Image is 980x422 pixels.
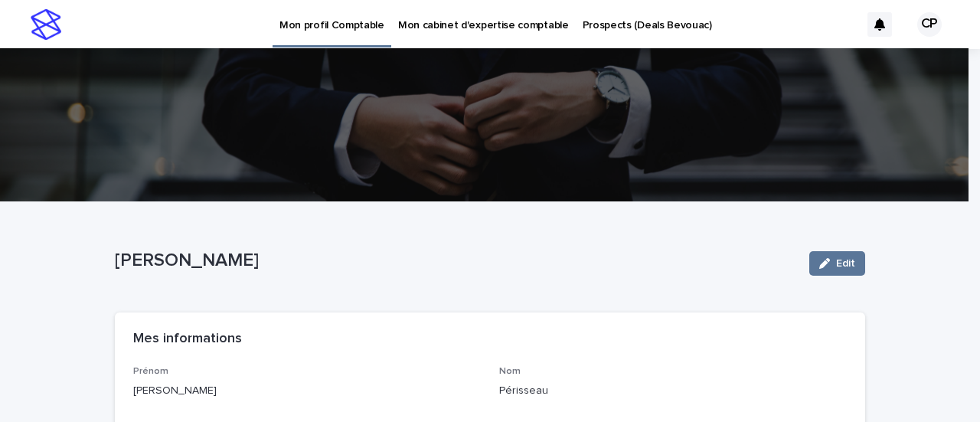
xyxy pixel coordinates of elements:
img: stacker-logo-s-only.png [31,9,61,40]
div: CP [917,12,942,37]
p: Périsseau [499,383,847,399]
span: Prénom [133,367,168,376]
span: Edit [836,258,855,269]
h2: Mes informations [133,331,242,348]
button: Edit [809,251,865,276]
p: [PERSON_NAME] [115,250,797,272]
span: Nom [499,367,521,376]
p: [PERSON_NAME] [133,383,481,399]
